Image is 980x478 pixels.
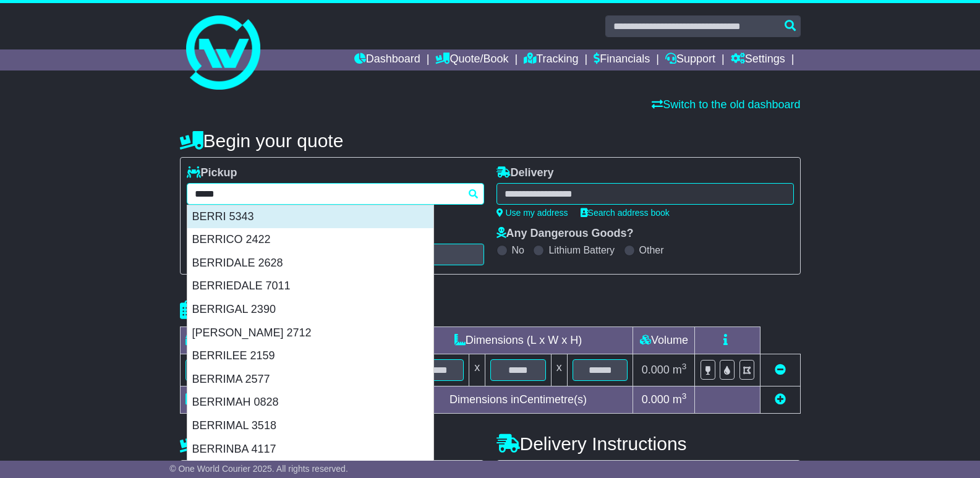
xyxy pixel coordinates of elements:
sup: 3 [682,362,687,371]
a: Settings [731,49,785,70]
span: © One World Courier 2025. All rights reserved. [169,464,348,474]
a: Search address book [581,208,670,218]
div: BERRI 5343 [187,205,433,229]
h4: Package details | [180,300,335,320]
div: [PERSON_NAME] 2712 [187,322,433,345]
a: Quote/Book [435,49,508,70]
h4: Delivery Instructions [496,433,801,454]
div: BERRICO 2422 [187,228,433,252]
a: Add new item [775,393,786,406]
td: x [551,354,567,386]
td: Volume [633,327,695,354]
typeahead: Please provide city [187,183,484,205]
a: Tracking [524,49,578,70]
div: BERRIEDALE 7011 [187,275,433,298]
a: Financials [594,49,650,70]
td: Dimensions (L x W x H) [403,327,633,354]
label: Other [639,244,664,256]
a: Use my address [496,208,568,218]
td: x [469,354,485,386]
div: BERRILEE 2159 [187,344,433,368]
div: BERRIMAH 0828 [187,391,433,414]
label: Any Dangerous Goods? [496,227,634,241]
label: Lithium Battery [548,244,615,256]
td: Type [180,327,283,354]
span: 0.000 [642,393,670,406]
div: BERRIGAL 2390 [187,298,433,322]
div: BERRIMA 2577 [187,368,433,391]
td: Total [180,386,283,414]
span: 0.000 [642,364,670,376]
label: Delivery [496,166,554,180]
div: BERRINBA 4117 [187,438,433,461]
sup: 3 [682,391,687,401]
label: No [512,244,524,256]
td: Dimensions in Centimetre(s) [403,386,633,414]
label: Pickup [187,166,237,180]
span: m [673,393,687,406]
h4: Pickup Instructions [180,433,484,454]
div: BERRIMAL 3518 [187,414,433,438]
h4: Begin your quote [180,130,801,151]
a: Support [665,49,715,70]
a: Dashboard [354,49,420,70]
span: m [673,364,687,376]
a: Switch to the old dashboard [652,98,800,111]
a: Remove this item [775,364,786,376]
div: BERRIDALE 2628 [187,252,433,275]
